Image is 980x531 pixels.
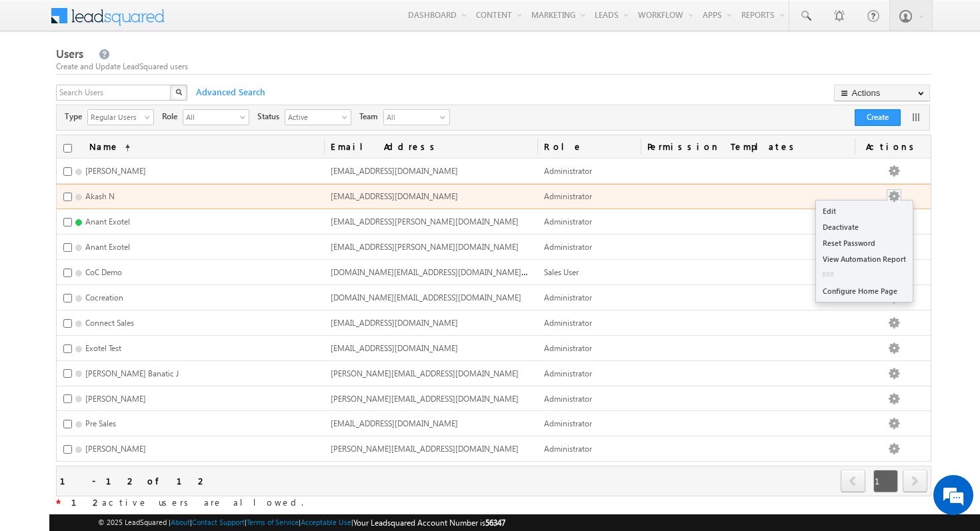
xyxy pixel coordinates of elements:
[98,516,505,529] span: © 2025 LeadSquared | | | | |
[903,471,927,492] a: next
[342,113,353,121] span: select
[301,518,351,526] a: Acceptable Use
[145,113,155,121] span: select
[119,143,130,153] span: (sorted ascending)
[331,292,521,302] span: [DOMAIN_NAME][EMAIL_ADDRESS][DOMAIN_NAME]
[544,191,592,201] span: Administrator
[641,135,855,158] span: Permission Templates
[544,217,592,227] span: Administrator
[162,111,183,123] span: Role
[544,418,592,428] span: Administrator
[85,368,179,378] span: [PERSON_NAME] Banatic J
[331,242,519,252] span: [EMAIL_ADDRESS][PERSON_NAME][DOMAIN_NAME]
[85,444,146,454] span: [PERSON_NAME]
[816,235,913,251] a: Reset Password
[331,343,458,353] span: [EMAIL_ADDRESS][DOMAIN_NAME]
[353,518,505,528] span: Your Leadsquared Account Number is
[240,113,251,121] span: select
[903,470,927,492] span: next
[85,191,115,201] span: Akash N
[331,444,519,454] span: [PERSON_NAME][EMAIL_ADDRESS][DOMAIN_NAME]
[485,518,505,528] span: 56347
[189,86,269,98] span: Advanced Search
[85,418,116,428] span: Pre Sales
[331,166,458,176] span: [EMAIL_ADDRESS][DOMAIN_NAME]
[544,242,592,252] span: Administrator
[60,473,207,488] div: 1 - 12 of 12
[324,135,538,158] a: Email Address
[331,266,585,277] span: [DOMAIN_NAME][EMAIL_ADDRESS][DOMAIN_NAME][DOMAIN_NAME]
[331,217,519,227] span: [EMAIL_ADDRESS][PERSON_NAME][DOMAIN_NAME]
[56,46,83,61] span: Users
[834,85,930,101] button: Actions
[855,109,901,126] button: Create
[192,518,245,526] a: Contact Support
[85,166,146,176] span: [PERSON_NAME]
[544,343,592,353] span: Administrator
[816,219,913,235] a: Deactivate
[841,470,865,492] span: prev
[56,85,172,101] input: Search Users
[331,318,458,328] span: [EMAIL_ADDRESS][DOMAIN_NAME]
[544,444,592,454] span: Administrator
[331,418,458,428] span: [EMAIL_ADDRESS][DOMAIN_NAME]
[85,292,123,302] span: Cocreation
[85,343,121,353] span: Exotel Test
[175,89,182,95] img: Search
[331,191,458,201] span: [EMAIL_ADDRESS][DOMAIN_NAME]
[855,135,931,158] span: Actions
[65,111,87,123] span: Type
[816,203,913,219] a: Edit
[841,471,866,492] a: prev
[83,135,137,158] a: Name
[171,518,190,526] a: About
[823,270,833,278] img: Loading...
[873,470,898,492] span: 1
[183,110,238,123] span: All
[544,267,579,277] span: Sales User
[816,283,913,299] a: Configure Home Page
[544,292,592,302] span: Administrator
[85,394,146,404] span: [PERSON_NAME]
[247,518,299,526] a: Terms of Service
[544,166,592,176] span: Administrator
[544,394,592,404] span: Administrator
[88,110,143,123] span: Regular Users
[816,251,913,267] a: View Automation Report
[85,267,122,277] span: CoC Demo
[544,368,592,378] span: Administrator
[85,217,130,227] span: Anant Exotel
[257,111,285,123] span: Status
[537,135,641,158] a: Role
[359,111,383,123] span: Team
[61,496,303,508] span: active users are allowed.
[85,318,134,328] span: Connect Sales
[285,110,340,123] span: Active
[71,496,102,508] strong: 12
[331,394,519,404] span: [PERSON_NAME][EMAIL_ADDRESS][DOMAIN_NAME]
[331,368,519,378] span: [PERSON_NAME][EMAIL_ADDRESS][DOMAIN_NAME]
[56,61,931,73] div: Create and Update LeadSquared users
[384,110,437,125] span: All
[544,318,592,328] span: Administrator
[85,242,130,252] span: Anant Exotel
